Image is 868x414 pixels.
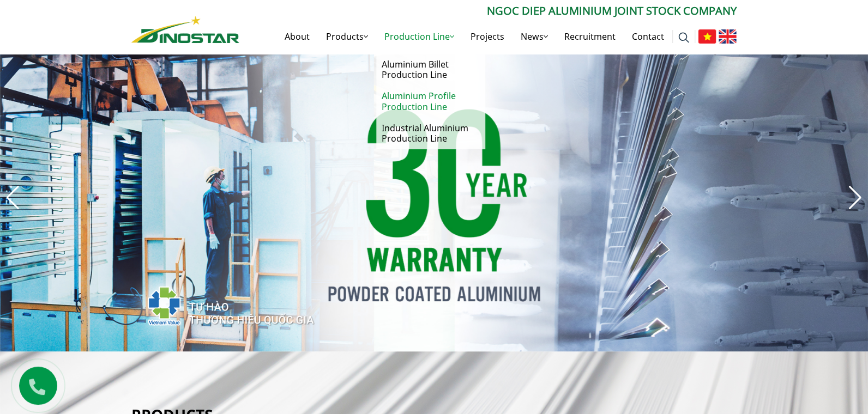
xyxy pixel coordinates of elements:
[719,29,737,44] img: English
[115,266,316,340] img: thqg
[376,118,485,149] a: Industrial Aluminium Production Line
[239,3,737,19] p: Ngoc Diep Aluminium Joint Stock Company
[376,86,485,117] a: Aluminium Profile Production Line
[5,186,20,210] div: Previous slide
[624,19,672,54] a: Contact
[462,19,513,54] a: Projects
[513,19,556,54] a: News
[318,19,376,54] a: Products
[131,16,239,43] img: Nhôm Dinostar
[276,19,318,54] a: About
[848,186,863,210] div: Next slide
[556,19,624,54] a: Recruitment
[131,14,239,42] a: Nhôm Dinostar
[376,54,485,86] a: Aluminium Billet Production Line
[376,19,462,54] a: Production Line
[698,29,716,44] img: Tiếng Việt
[678,32,689,43] img: search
